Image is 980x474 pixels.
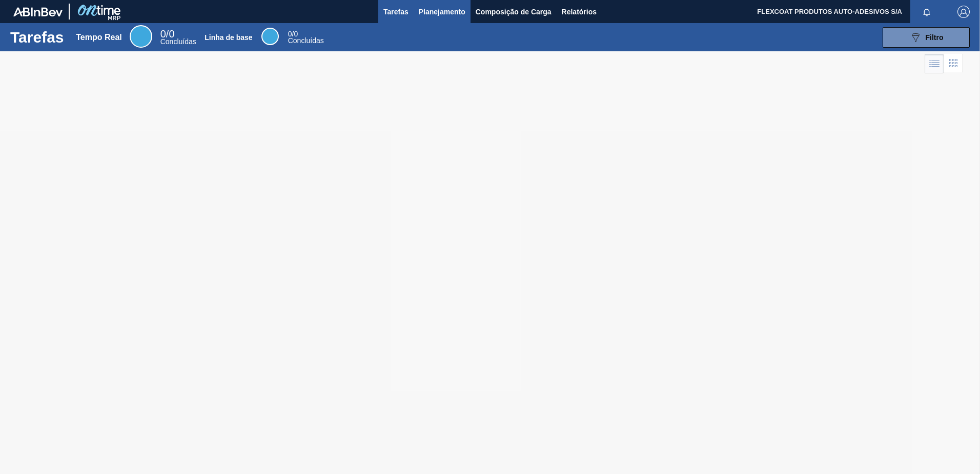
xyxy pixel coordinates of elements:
[476,6,552,18] span: Composição de Carga
[288,30,292,38] span: 0
[160,37,196,46] span: Concluídas
[13,7,63,16] img: TNhmsLtSVTkK8tSr43FrP2fwEKptu5GPRR3wAAAABJRU5ErkJggg==
[957,6,970,18] img: Logout
[130,25,152,48] div: Real Time
[160,28,166,39] span: 0
[883,27,970,48] button: Filtro
[288,36,324,45] span: Concluídas
[76,33,122,42] div: Tempo Real
[160,28,175,39] span: / 0
[205,33,252,42] div: Linha de base
[910,5,943,19] button: Notificações
[288,30,298,38] span: / 0
[10,31,64,43] h1: Tarefas
[261,28,279,45] div: Base Line
[562,6,597,18] span: Relatórios
[926,33,944,42] span: Filtro
[419,6,465,18] span: Planejamento
[288,31,324,44] div: Base Line
[383,6,409,18] span: Tarefas
[160,30,196,45] div: Real Time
